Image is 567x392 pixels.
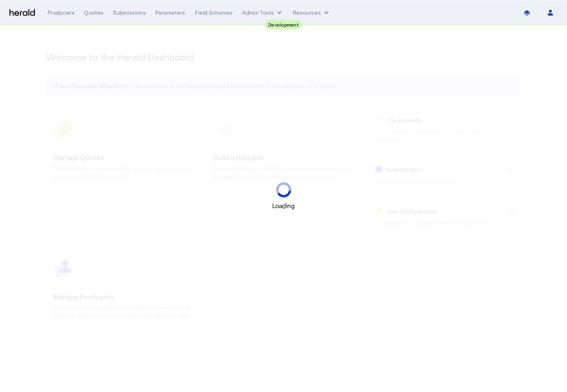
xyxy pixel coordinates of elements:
[84,9,103,17] div: Quotes
[10,9,35,17] img: Herald Logo
[155,9,185,17] div: Parameters
[265,20,302,29] div: Development
[195,9,233,17] div: Field Schemas
[113,9,146,17] div: Submissions
[48,9,74,17] div: Producers
[293,9,330,17] button: Resources dropdown menu
[242,9,283,17] button: internal dropdown menu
